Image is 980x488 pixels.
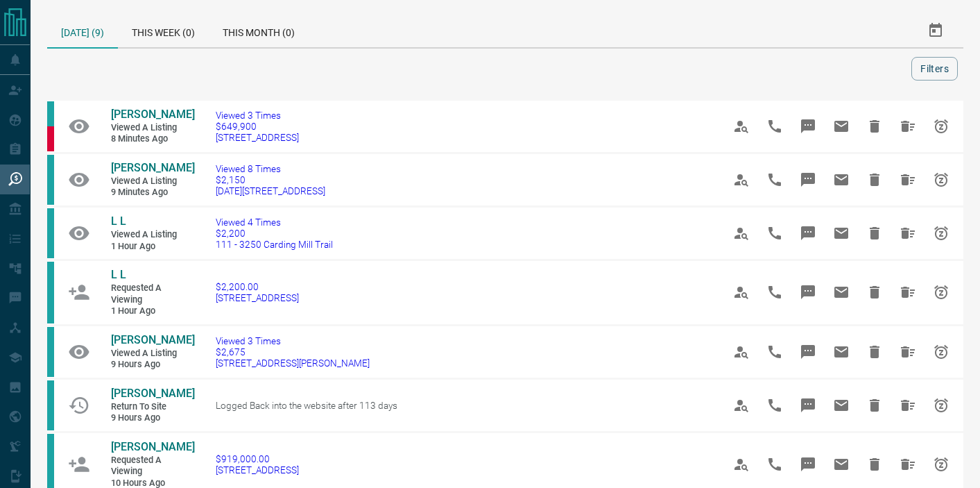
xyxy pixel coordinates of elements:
[825,389,858,422] span: Email
[758,389,791,422] span: Call
[111,387,195,400] span: [PERSON_NAME]
[209,14,309,47] div: This Month (0)
[891,389,925,422] span: Hide All from Bawandeep Singh
[858,217,891,250] span: Hide
[858,276,891,309] span: Hide
[47,208,54,258] div: condos.ca
[725,163,758,196] span: View Profile
[216,110,299,121] span: Viewed 3 Times
[725,448,758,481] span: View Profile
[216,228,333,239] span: $2,200
[758,163,791,196] span: Call
[925,163,958,196] span: Snooze
[47,155,54,205] div: condos.ca
[791,335,825,369] span: Message
[758,110,791,143] span: Call
[725,335,758,369] span: View Profile
[858,335,891,369] span: Hide
[111,283,194,305] span: Requested a Viewing
[725,276,758,309] span: View Profile
[791,448,825,481] span: Message
[111,214,126,228] span: L L
[858,163,891,196] span: Hide
[858,389,891,422] span: Hide
[725,389,758,422] span: View Profile
[925,276,958,309] span: Snooze
[858,448,891,481] span: Hide
[216,453,299,464] span: $919,000.00
[791,110,825,143] span: Message
[919,14,952,47] button: Select Date Range
[111,161,195,174] span: [PERSON_NAME]
[111,268,194,283] a: L L
[111,108,194,122] a: [PERSON_NAME]
[791,163,825,196] span: Message
[47,101,54,126] div: condos.ca
[891,276,925,309] span: Hide All from L L
[47,126,54,151] div: property.ca
[111,133,194,145] span: 8 minutes ago
[111,214,194,229] a: L L
[891,110,925,143] span: Hide All from L D
[216,217,333,250] a: Viewed 4 Times$2,200111 - 3250 Carding Mill Trail
[111,333,195,346] span: [PERSON_NAME]
[858,110,891,143] span: Hide
[111,268,126,281] span: L L
[111,229,194,241] span: Viewed a Listing
[925,335,958,369] span: Snooze
[891,335,925,369] span: Hide All from Bawandeep Singh
[216,292,299,303] span: [STREET_ADDRESS]
[825,217,858,250] span: Email
[111,122,194,134] span: Viewed a Listing
[791,217,825,250] span: Message
[111,440,194,455] a: [PERSON_NAME]
[216,357,370,369] span: [STREET_ADDRESS][PERSON_NAME]
[111,161,194,176] a: [PERSON_NAME]
[111,401,194,413] span: Return to Site
[891,163,925,196] span: Hide All from Ekene Okosa
[925,389,958,422] span: Snooze
[825,110,858,143] span: Email
[725,217,758,250] span: View Profile
[111,241,194,253] span: 1 hour ago
[925,217,958,250] span: Snooze
[216,239,333,250] span: 111 - 3250 Carding Mill Trail
[758,217,791,250] span: Call
[216,335,370,369] a: Viewed 3 Times$2,675[STREET_ADDRESS][PERSON_NAME]
[791,276,825,309] span: Message
[111,333,194,348] a: [PERSON_NAME]
[216,185,325,196] span: [DATE][STREET_ADDRESS]
[216,453,299,476] a: $919,000.00[STREET_ADDRESS]
[911,57,958,81] button: Filters
[758,335,791,369] span: Call
[216,163,325,174] span: Viewed 8 Times
[891,217,925,250] span: Hide All from L L
[925,448,958,481] span: Snooze
[111,387,194,401] a: [PERSON_NAME]
[825,448,858,481] span: Email
[758,276,791,309] span: Call
[216,464,299,476] span: [STREET_ADDRESS]
[111,359,194,371] span: 9 hours ago
[216,335,370,346] span: Viewed 3 Times
[825,335,858,369] span: Email
[111,348,194,360] span: Viewed a Listing
[216,121,299,132] span: $649,900
[216,346,370,357] span: $2,675
[216,281,299,292] span: $2,200.00
[891,448,925,481] span: Hide All from Farid Hasan
[216,163,325,196] a: Viewed 8 Times$2,150[DATE][STREET_ADDRESS]
[47,327,54,377] div: condos.ca
[47,262,54,323] div: condos.ca
[216,174,325,185] span: $2,150
[791,389,825,422] span: Message
[216,400,397,411] span: Logged Back into the website after 113 days
[47,380,54,430] div: condos.ca
[111,176,194,187] span: Viewed a Listing
[118,14,209,47] div: This Week (0)
[47,14,118,49] div: [DATE] (9)
[111,455,194,478] span: Requested a Viewing
[111,440,195,453] span: [PERSON_NAME]
[111,187,194,199] span: 9 minutes ago
[825,163,858,196] span: Email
